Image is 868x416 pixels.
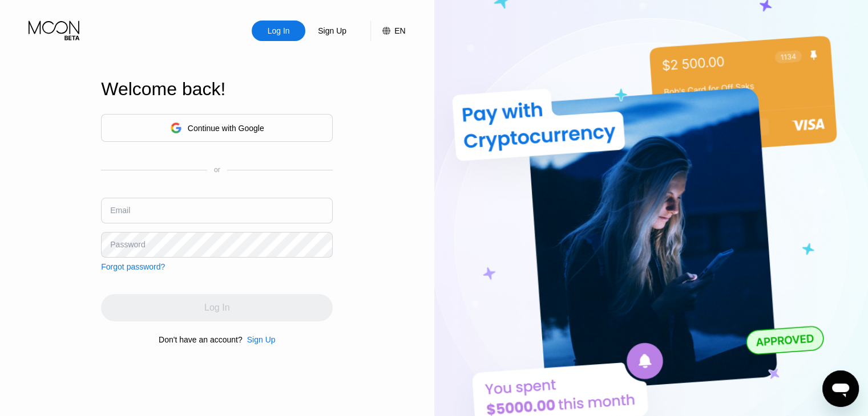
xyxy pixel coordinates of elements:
div: Continue with Google [188,124,264,133]
div: Log In [267,25,291,36]
div: Log In [252,21,305,41]
div: EN [370,21,405,41]
div: EN [394,26,405,35]
div: Sign Up [247,335,276,344]
div: Forgot password? [101,262,165,271]
div: Email [110,206,130,215]
div: or [214,166,220,174]
div: Welcome back! [101,79,333,100]
div: Sign Up [305,21,359,41]
iframe: Button to launch messaging window [822,370,859,407]
div: Don't have an account? [159,335,243,344]
div: Sign Up [243,335,276,344]
div: Continue with Google [101,114,333,142]
div: Password [110,240,145,249]
div: Sign Up [317,25,348,36]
